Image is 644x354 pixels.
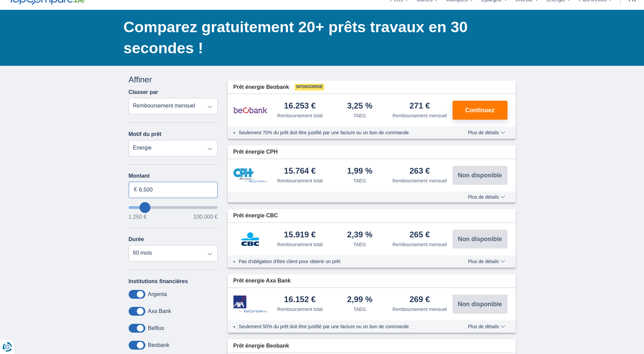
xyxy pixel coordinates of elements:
[463,130,510,135] button: Plus de détails
[233,212,278,220] span: Prêt énergie CBC
[353,306,366,313] div: TAEG
[129,74,218,85] div: Affiner
[453,295,508,314] button: Non disponible
[468,195,505,199] span: Plus de détails
[458,301,502,307] span: Non disponible
[347,295,372,304] div: 2,99 %
[233,83,289,91] span: Prêt énergie Beobank
[239,129,448,136] li: Seulement 70% du prêt doit être justifié par une facture ou un bon de commande
[277,177,323,184] div: Remboursement total
[409,295,430,304] div: 269 €
[409,231,430,240] div: 265 €
[129,214,147,220] span: 1.250 €
[129,236,144,242] label: Durée
[233,277,291,285] span: Prêt énergie Axa Bank
[129,173,218,179] label: Montant
[148,342,169,348] label: Beobank
[284,102,316,111] div: 16.253 €
[463,194,510,200] button: Plus de détails
[233,295,267,313] img: pret personnel Axa Bank
[453,166,508,185] button: Non disponible
[233,148,278,156] span: Prêt énergie CPH
[129,131,162,137] label: Motif du prêt
[453,230,508,249] button: Non disponible
[347,102,372,111] div: 3,25 %
[458,236,502,242] span: Non disponible
[284,167,316,176] div: 15.764 €
[148,325,164,331] label: Belfius
[148,291,167,297] label: Argenta
[129,206,218,209] input: wantToBorrow
[468,259,505,264] span: Plus de détails
[129,89,158,95] label: Classer par
[353,177,366,184] div: TAEG
[392,112,447,119] div: Remboursement mensuel
[468,324,505,329] span: Plus de détails
[409,167,430,176] div: 263 €
[353,241,366,248] div: TAEG
[465,107,495,113] span: Continuez
[347,167,372,176] div: 1,99 %
[148,308,171,314] label: Axa Bank
[295,84,324,91] span: Sponsorisé
[284,295,316,304] div: 16.152 €
[353,112,366,119] div: TAEG
[233,342,289,350] span: Prêt énergie Beobank
[233,168,267,183] img: pret personnel CPH Banque
[392,306,447,313] div: Remboursement mensuel
[347,231,372,240] div: 2,39 %
[463,259,510,264] button: Plus de détails
[239,323,448,330] li: Seulement 50% du prêt doit être justifié par une facture ou un bon de commande
[458,172,502,178] span: Non disponible
[409,102,430,111] div: 271 €
[277,306,323,313] div: Remboursement total
[284,231,316,240] div: 15.919 €
[277,112,323,119] div: Remboursement total
[124,17,516,59] h1: Comparez gratuitement 20+ prêts travaux en 30 secondes !
[468,130,505,135] span: Plus de détails
[392,177,447,184] div: Remboursement mensuel
[392,241,447,248] div: Remboursement mensuel
[239,258,448,265] li: Pas d'obligation d'être client pour obtenir un prêt
[129,278,188,284] label: Institutions financières
[277,241,323,248] div: Remboursement total
[453,101,508,120] button: Continuez
[233,102,267,119] img: pret personnel Beobank
[194,214,218,220] span: 100.000 €
[134,186,137,194] span: €
[233,231,267,248] img: pret personnel CBC
[463,324,510,329] button: Plus de détails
